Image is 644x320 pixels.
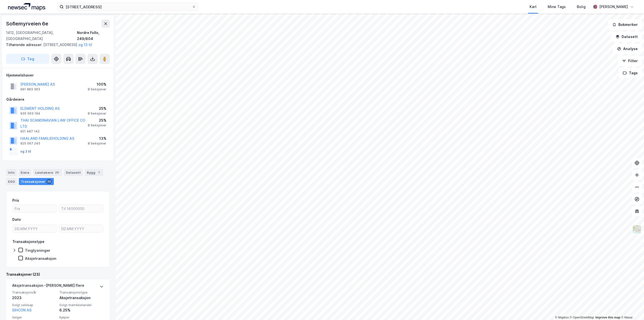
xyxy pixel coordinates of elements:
[13,205,57,212] input: Fra
[88,123,106,127] div: 8 Seksjoner
[6,54,49,64] button: Tag
[77,30,110,42] div: Nordre Follo, 249/804
[6,271,110,277] div: Transaksjoner (23)
[12,217,21,223] div: Dato
[19,169,31,176] div: Eiere
[6,43,43,47] span: Tilhørende adresser:
[25,248,50,253] div: Tinglysninger
[595,316,620,319] a: Improve this map
[88,141,106,146] div: 8 Seksjoner
[6,96,109,102] div: Gårdeiere
[59,225,103,232] input: DD.MM.YYYY
[85,169,103,176] div: Bygg
[555,316,569,319] a: Mapbox
[46,179,52,184] div: 23
[59,307,104,313] div: 6.25%
[88,112,106,116] div: 8 Seksjoner
[613,44,642,54] button: Analyse
[88,87,106,91] div: 8 Seksjoner
[6,169,17,176] div: Info
[12,315,56,319] span: Selger
[12,197,19,203] div: Pris
[13,225,57,232] input: DD.MM.YYYY
[12,295,56,301] div: 2023
[6,178,17,185] div: ESG
[570,316,594,319] a: OpenStreetMap
[59,303,104,307] span: Solgt matrikkelandel
[577,4,586,10] div: Bolig
[6,42,106,48] div: [STREET_ADDRESS]
[12,282,84,291] div: Aksjetransaksjon - [PERSON_NAME] flere
[12,308,31,312] a: SIHCON AS
[6,30,77,42] div: 1412, [GEOGRAPHIC_DATA], [GEOGRAPHIC_DATA]
[619,296,644,320] iframe: Chat Widget
[96,170,101,175] div: 1
[59,295,104,301] div: Aksjetransaksjon
[59,315,104,319] span: Kjøper
[88,105,106,112] div: 25%
[548,4,566,10] div: Mine Tags
[20,87,40,91] div: 991 883 363
[64,3,192,11] input: Søk på adresse, matrikkel, gårdeiere, leietakere eller personer
[88,135,106,141] div: 13%
[88,117,106,123] div: 25%
[6,72,109,78] div: Hjemmelshaver
[20,112,40,116] div: 935 563 194
[59,290,104,295] span: Transaksjonstype
[88,81,106,87] div: 100%
[19,178,54,185] div: Transaksjoner
[8,3,45,11] img: logo.a4113a55bc3d86da70a041830d287a7e.svg
[20,129,39,133] div: 921 487 142
[25,256,56,261] div: Aksjetransaksjon
[599,4,628,10] div: [PERSON_NAME]
[64,169,83,176] div: Datasett
[530,4,537,10] div: Kart
[619,68,642,78] button: Tags
[54,170,60,175] div: 29
[6,20,49,28] div: Sofiemyrveien 6e
[632,225,642,234] img: Z
[20,141,40,146] div: 925 067 245
[611,32,642,42] button: Datasett
[33,169,62,176] div: Leietakere
[12,303,56,307] span: Solgt selskap
[618,56,642,66] button: Filter
[12,239,45,245] div: Transaksjonstype
[12,290,56,295] span: Transaksjonsår
[608,20,642,30] button: Bokmerker
[59,205,103,212] input: Til 14000000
